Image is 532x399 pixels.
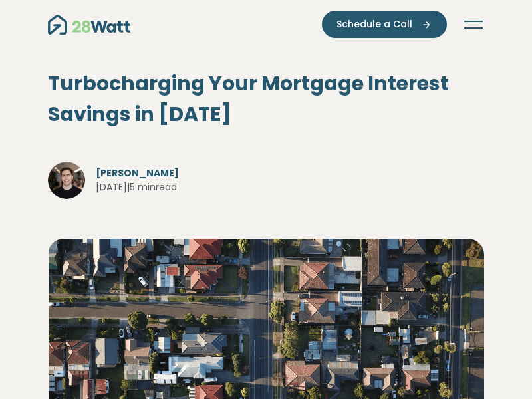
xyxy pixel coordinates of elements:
[336,17,412,31] span: Schedule a Call
[96,180,177,194] span: [DATE] | 5 min read
[48,162,85,199] img: Jake Havey
[48,11,484,38] nav: Main navigation
[463,18,484,31] button: Toggle navigation
[48,15,130,35] img: 28Watt
[48,68,484,130] h1: Turbocharging Your Mortgage Interest Savings in [DATE]
[322,11,447,38] button: Schedule a Call
[96,166,188,180] span: [PERSON_NAME]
